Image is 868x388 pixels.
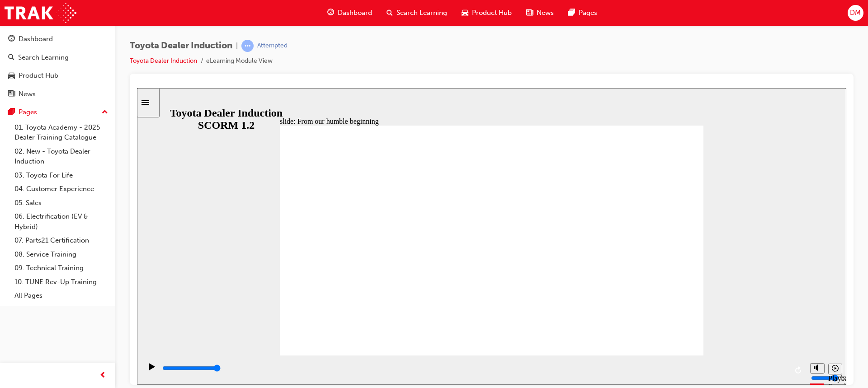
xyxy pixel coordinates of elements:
[25,276,84,284] input: slide progress
[519,4,561,22] a: news-iconNews
[8,90,15,98] span: news-icon
[257,42,288,50] div: Attempted
[19,70,58,81] div: Product Hub
[130,57,197,65] a: Toyota Dealer Induction
[11,234,112,248] a: 07. Parts21 Certification
[19,89,36,99] div: News
[8,72,15,80] span: car-icon
[11,121,112,145] a: 01. Toyota Academy - 2025 Dealer Training Catalogue
[472,8,512,18] span: Product Hub
[5,275,20,290] button: Play (Ctrl+Alt+P)
[19,34,53,44] div: Dashboard
[848,5,863,21] button: DM
[338,8,372,18] span: Dashboard
[561,4,604,22] a: pages-iconPages
[379,4,454,22] a: search-iconSearch Learning
[674,286,732,294] input: volume
[11,145,112,168] a: 02. New - Toyota Dealer Induction
[4,49,112,66] a: Search Learning
[11,261,112,275] a: 09. Technical Training
[4,104,112,121] button: Pages
[11,210,112,234] a: 06. Electrification (EV & Hybrid)
[236,41,238,51] span: |
[206,56,273,66] li: eLearning Module View
[396,8,447,18] span: Search Learning
[387,7,393,19] span: search-icon
[11,196,112,210] a: 05. Sales
[454,4,519,22] a: car-iconProduct Hub
[669,267,705,297] div: misc controls
[537,8,554,18] span: News
[11,168,112,182] a: 03. Toyota For Life
[691,286,705,303] div: Playback Speed
[5,3,76,23] img: Trak
[99,370,106,381] span: prev-icon
[241,40,254,52] span: learningRecordVerb_ATTEMPT-icon
[8,108,15,117] span: pages-icon
[18,52,69,63] div: Search Learning
[8,35,15,43] span: guage-icon
[102,107,108,118] span: up-icon
[691,276,705,286] button: Playback speed
[11,289,112,303] a: All Pages
[8,54,14,62] span: search-icon
[655,276,669,289] button: Replay (Ctrl+Alt+R)
[4,29,112,104] button: DashboardSearch LearningProduct HubNews
[850,8,861,18] span: DM
[526,7,533,19] span: news-icon
[19,107,37,117] div: Pages
[4,31,112,47] a: Dashboard
[4,86,112,103] a: News
[320,4,379,22] a: guage-iconDashboard
[4,67,112,84] a: Product Hub
[11,182,112,196] a: 04. Customer Experience
[5,267,669,297] div: playback controls
[327,7,334,19] span: guage-icon
[579,8,597,18] span: Pages
[462,7,468,19] span: car-icon
[673,275,688,285] button: Mute (Ctrl+Alt+M)
[11,275,112,289] a: 10. TUNE Rev-Up Training
[130,41,232,51] span: Toyota Dealer Induction
[11,248,112,262] a: 08. Service Training
[568,7,575,19] span: pages-icon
